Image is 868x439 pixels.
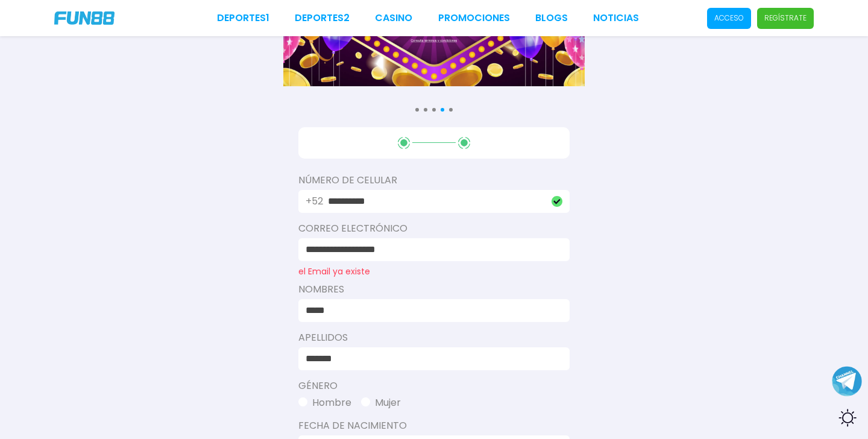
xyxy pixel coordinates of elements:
p: Regístrate [764,13,807,24]
label: Correo electrónico [298,221,570,236]
a: CASINO [375,11,412,25]
a: Deportes2 [295,11,350,25]
p: Acceso [714,13,744,24]
div: Switch theme [832,403,862,433]
a: BLOGS [535,11,568,25]
button: Join telegram channel [832,365,862,397]
label: Género [298,379,570,393]
label: Fecha de Nacimiento [298,418,570,433]
button: Mujer [361,396,401,410]
img: Company Logo [54,11,115,25]
a: Promociones [438,11,510,25]
label: Número De Celular [298,173,570,188]
label: Nombres [298,282,570,297]
p: +52 [306,194,323,209]
a: NOTICIAS [593,11,639,25]
button: Hombre [298,396,351,410]
label: Apellidos [298,330,570,345]
p: el Email ya existe [298,267,570,276]
a: Deportes1 [217,11,269,25]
